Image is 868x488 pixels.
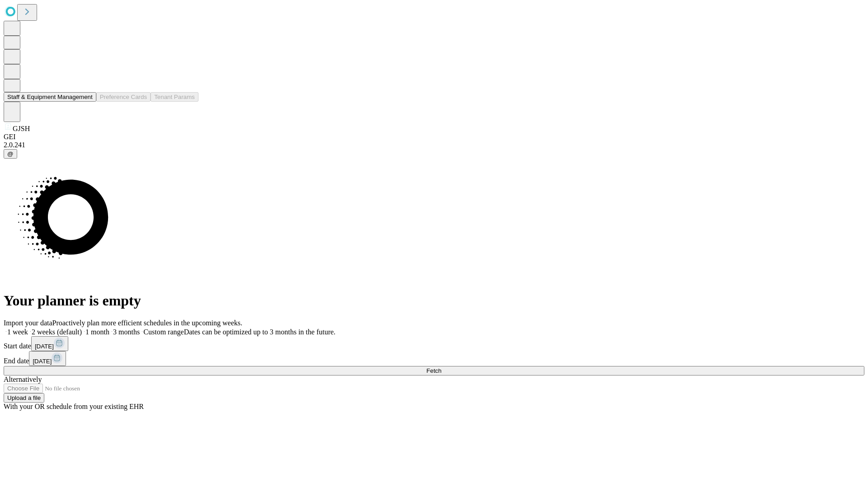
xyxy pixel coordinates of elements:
div: GEI [4,133,864,141]
div: Start date [4,336,864,351]
button: Tenant Params [151,92,198,102]
h1: Your planner is empty [4,292,864,309]
button: [DATE] [31,336,68,351]
span: [DATE] [35,343,54,350]
span: 1 month [85,328,109,336]
span: 2 weeks (default) [32,328,82,336]
span: Custom range [143,328,184,336]
span: Dates can be optimized up to 3 months in the future. [184,328,335,336]
button: [DATE] [29,351,66,366]
span: Import your data [4,319,52,327]
button: Preference Cards [96,92,151,102]
span: With your OR schedule from your existing EHR [4,403,144,410]
span: Fetch [426,367,441,374]
div: 2.0.241 [4,141,864,149]
button: Staff & Equipment Management [4,92,96,102]
button: Fetch [4,366,864,375]
span: @ [7,150,14,157]
span: 3 months [113,328,140,336]
span: [DATE] [33,358,52,365]
div: End date [4,351,864,366]
button: @ [4,149,17,159]
span: Alternatively [4,375,42,383]
span: 1 week [7,328,28,336]
button: Upload a file [4,393,44,403]
span: GJSH [13,125,30,132]
span: Proactively plan more efficient schedules in the upcoming weeks. [52,319,242,327]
